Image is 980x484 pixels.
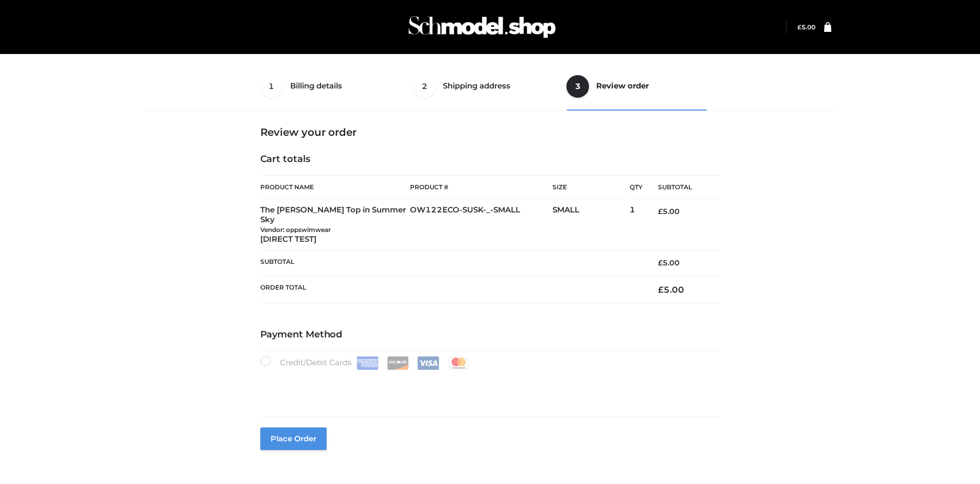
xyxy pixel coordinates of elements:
button: Place order [260,427,327,450]
bdi: 5.00 [658,258,680,267]
td: OW122ECO-SUSK-_-SMALL [410,199,553,250]
th: Size [553,176,625,199]
label: Credit/Debit Cards [260,356,471,370]
h4: Payment Method [260,329,720,340]
span: £ [797,23,801,31]
img: Mastercard [448,356,470,370]
h3: Review your order [260,126,720,138]
img: Amex [357,356,379,370]
bdi: 5.00 [658,284,684,295]
th: Product Name [260,175,411,199]
td: 1 [630,199,643,250]
img: Schmodel Admin 964 [405,7,559,47]
th: Subtotal [643,176,720,199]
img: Discover [387,356,409,370]
bdi: 5.00 [658,207,680,216]
td: The [PERSON_NAME] Top in Summer Sky [DIRECT TEST] [260,199,411,250]
th: Qty [630,175,643,199]
small: Vendor: oppswimwear [260,226,331,234]
span: £ [658,258,663,267]
bdi: 5.00 [797,23,815,31]
th: Order Total [260,276,643,303]
a: £5.00 [797,23,815,31]
img: Visa [417,356,439,370]
th: Subtotal [260,250,643,276]
th: Product # [410,175,553,199]
span: £ [658,207,663,216]
td: SMALL [553,199,630,250]
span: £ [658,284,664,295]
h4: Cart totals [260,154,720,165]
iframe: Secure payment input frame [258,368,718,405]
